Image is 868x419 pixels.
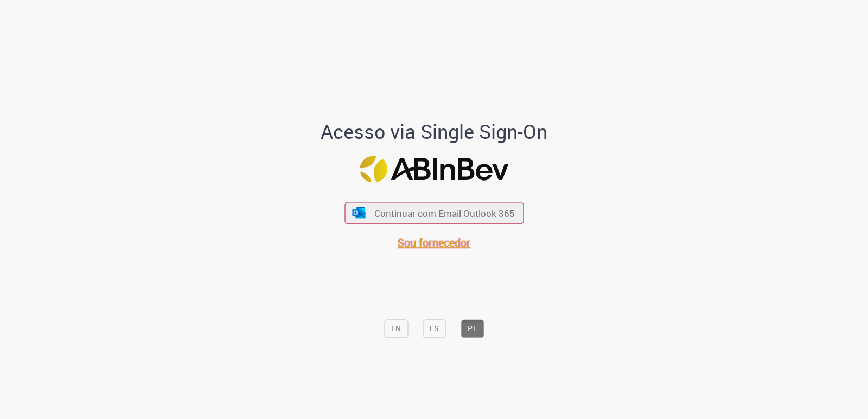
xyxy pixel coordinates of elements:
span: Continuar com Email Outlook 365 [374,207,515,220]
button: ícone Azure/Microsoft 360 Continuar com Email Outlook 365 [344,202,524,224]
img: ícone Azure/Microsoft 360 [352,207,367,218]
h1: Acesso via Single Sign-On [284,121,585,143]
button: EN [384,320,408,338]
img: Logo ABInBev [360,156,508,182]
button: ES [423,320,446,338]
button: PT [461,320,484,338]
a: Sou fornecedor [398,236,470,250]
